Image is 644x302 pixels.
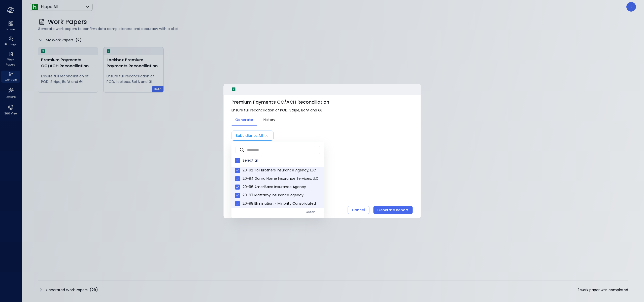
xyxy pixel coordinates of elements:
[243,168,320,173] span: 20-92 Toll Brothers Insurance Agency, LLC
[243,158,320,163] span: Select all
[243,201,320,206] span: 20-98 Elimination - Minority Consolidated
[243,184,320,190] span: 20-96 AmeriSave Insurance Agency
[300,208,320,216] button: Clear
[243,176,320,181] span: 20-94 Doma Home Insurance Services, LLC
[306,209,315,215] div: Clear
[243,193,320,198] span: 20-97 Mattamy Insurance Agency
